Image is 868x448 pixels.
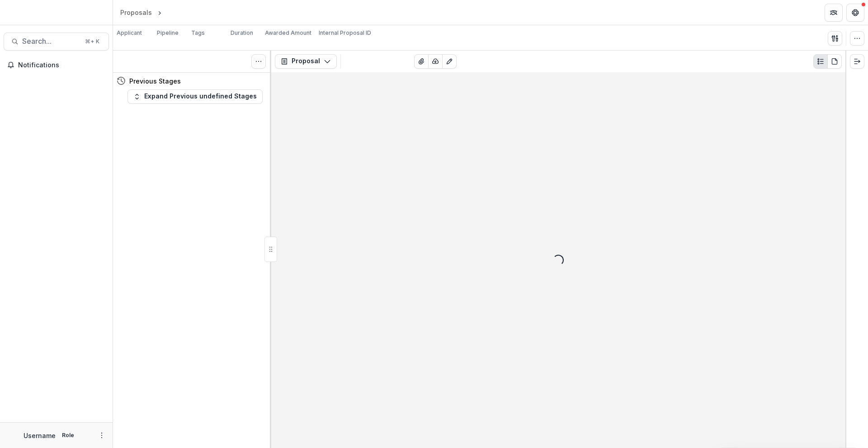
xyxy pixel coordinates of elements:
p: Internal Proposal ID [319,29,371,37]
button: Plaintext view [813,54,828,69]
div: Proposals [120,8,152,17]
button: View Attached Files [414,54,429,69]
div: ⌘ + K [83,37,101,47]
p: Username [24,431,56,440]
span: Notifications [18,61,105,69]
nav: breadcrumb [117,6,202,19]
button: Partners [825,4,843,22]
button: Search... [4,33,109,51]
span: Search... [22,37,80,46]
p: Pipeline [157,29,179,37]
button: Get Help [846,4,864,22]
a: Proposals [117,6,156,19]
button: Expand Previous undefined Stages [127,89,263,104]
button: PDF view [827,54,842,69]
button: Notifications [4,58,109,72]
button: Edit as form [442,54,457,69]
button: More [96,430,107,441]
h4: Previous Stages [129,76,181,86]
p: Duration [231,29,253,37]
p: Role [59,431,77,439]
button: Toggle View Cancelled Tasks [251,54,266,69]
button: Expand right [850,54,864,69]
p: Applicant [117,29,142,37]
p: Tags [191,29,205,37]
button: Proposal [275,54,337,69]
p: Awarded Amount [265,29,311,37]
